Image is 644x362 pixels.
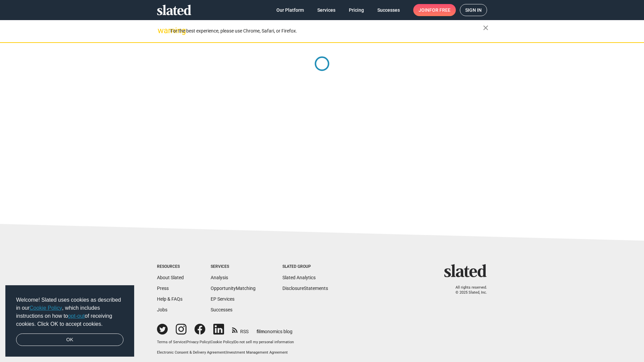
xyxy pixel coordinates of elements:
[211,286,256,291] a: OpportunityMatching
[419,4,450,16] span: Join
[413,4,456,16] a: Joinfor free
[211,296,234,302] a: EP Services
[460,4,487,16] a: Sign in
[349,4,364,16] span: Pricing
[377,4,400,16] span: Successes
[225,350,226,355] span: |
[157,264,184,269] div: Resources
[5,285,134,357] div: cookieconsent
[233,340,234,344] span: |
[157,340,185,344] a: Terms of Service
[185,340,186,344] span: |
[276,4,304,16] span: Our Platform
[210,340,211,344] span: |
[429,4,450,16] span: for free
[211,275,228,280] a: Analysis
[186,340,210,344] a: Privacy Policy
[211,264,256,269] div: Services
[372,4,405,16] a: Successes
[157,350,225,355] a: Electronic Consent & Delivery Agreement
[170,26,483,36] div: For the best experience, please use Chrome, Safari, or Firefox.
[257,323,292,335] a: filmonomics blog
[157,296,182,302] a: Help & FAQs
[30,305,62,311] a: Cookie Policy
[465,4,482,16] span: Sign in
[232,324,249,335] a: RSS
[282,264,328,269] div: Slated Group
[226,350,288,355] a: Investment Management Agreement
[482,24,490,32] mat-icon: close
[16,296,123,328] span: Welcome! Slated uses cookies as described in our , which includes instructions on how to of recei...
[257,329,265,334] span: film
[211,340,233,344] a: Cookie Policy
[157,307,167,312] a: Jobs
[343,4,369,16] a: Pricing
[312,4,341,16] a: Services
[211,307,232,312] a: Successes
[317,4,335,16] span: Services
[157,286,169,291] a: Press
[157,275,184,280] a: About Slated
[448,285,487,295] p: All rights reserved. © 2025 Slated, Inc.
[158,26,166,35] mat-icon: warning
[234,340,294,345] button: Do not sell my personal information
[282,275,316,280] a: Slated Analytics
[282,286,328,291] a: DisclosureStatements
[16,334,123,346] a: dismiss cookie message
[271,4,309,16] a: Our Platform
[68,313,85,319] a: opt-out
